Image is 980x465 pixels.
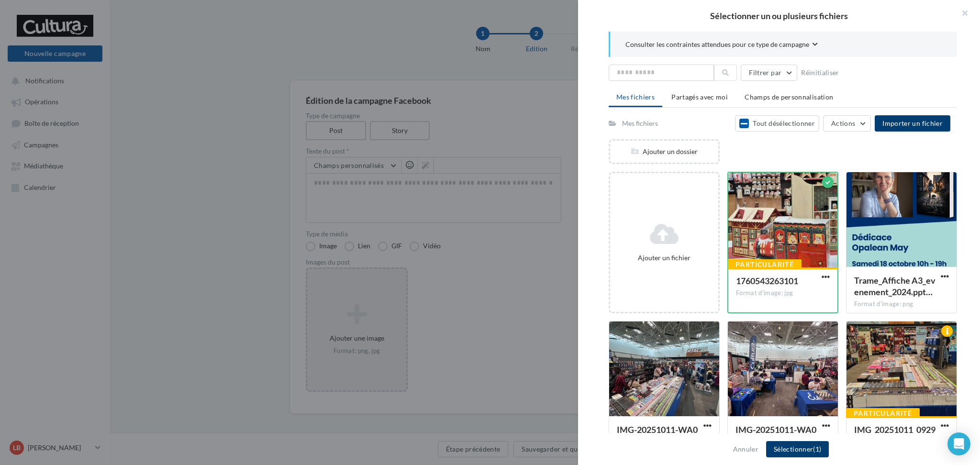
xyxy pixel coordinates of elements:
[735,424,816,446] span: IMG-20251011-WA0004
[854,275,935,297] span: Trame_Affiche A3_evenement_2024.pptx (36)
[947,432,970,455] div: Open Intercom Messenger
[728,259,802,270] div: Particularité
[617,424,698,446] span: IMG-20251011-WA0008
[854,300,949,309] div: Format d'image: png
[875,115,950,132] button: Importer un fichier
[614,253,714,263] div: Ajouter un fichier
[745,93,833,101] span: Champs de personnalisation
[625,39,818,51] button: Consulter les contraintes attendues pour ce type de campagne
[831,119,855,127] span: Actions
[671,93,728,101] span: Partagés avec moi
[729,443,762,455] button: Annuler
[813,445,821,453] span: (1)
[766,441,829,457] button: Sélectionner(1)
[823,115,871,132] button: Actions
[593,11,965,20] h2: Sélectionner un ou plusieurs fichiers
[625,40,809,49] span: Consulter les contraintes attendues pour ce type de campagne
[882,119,943,127] span: Importer un fichier
[797,67,843,78] button: Réinitialiser
[735,115,819,132] button: Tout désélectionner
[616,93,655,101] span: Mes fichiers
[741,65,797,81] button: Filtrer par
[736,289,830,298] div: Format d'image: jpg
[622,119,658,128] div: Mes fichiers
[854,424,935,446] span: IMG_20251011_092936
[736,276,798,286] span: 1760543263101
[610,147,718,156] div: Ajouter un dossier
[846,408,920,419] div: Particularité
